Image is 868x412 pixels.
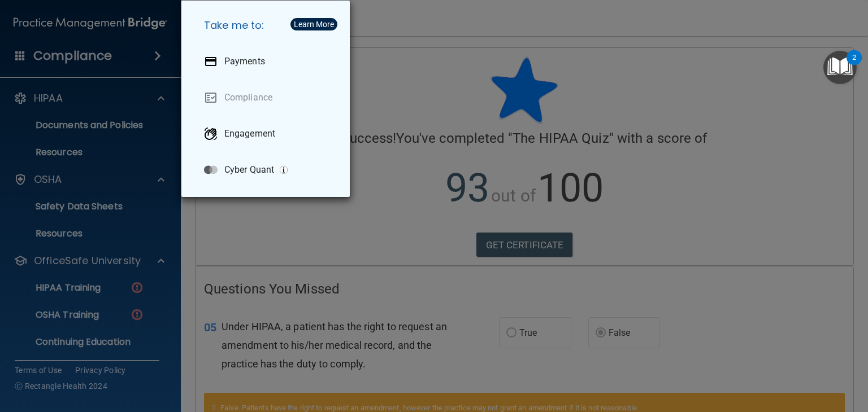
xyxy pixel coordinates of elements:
div: Learn More [294,20,334,28]
a: Payments [195,46,341,77]
a: Engagement [195,118,341,150]
p: Cyber Quant [224,164,274,176]
a: Cyber Quant [195,154,341,186]
p: Payments [224,56,265,67]
button: Learn More [290,18,337,30]
a: Compliance [195,82,341,113]
p: Engagement [224,128,275,139]
div: 2 [852,58,856,72]
button: Open Resource Center, 2 new notifications [823,51,857,84]
iframe: Drift Widget Chat Controller [811,340,854,383]
h5: Take me to: [195,10,341,41]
